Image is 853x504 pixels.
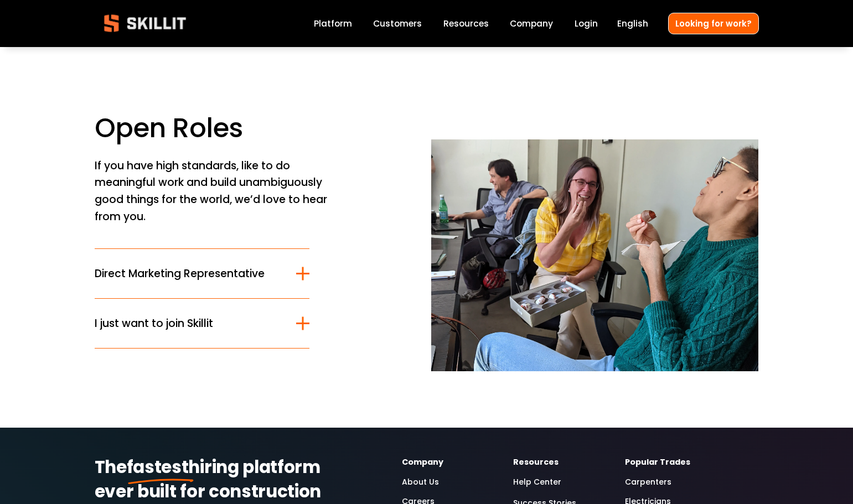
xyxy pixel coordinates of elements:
[617,16,648,31] div: language picker
[95,315,297,331] span: I just want to join Skillit
[668,13,759,34] a: Looking for work?
[443,17,489,30] span: Resources
[127,454,189,484] strong: fastest
[95,112,422,144] h1: Open Roles
[625,476,671,489] a: Carpenters
[513,476,561,489] a: Help Center
[625,456,690,470] strong: Popular Trades
[95,249,310,298] button: Direct Marketing Representative
[510,16,553,31] a: Company
[95,454,127,484] strong: The
[95,7,195,40] img: Skillit
[402,476,439,489] a: About Us
[443,16,489,31] a: folder dropdown
[314,16,352,31] a: Platform
[617,17,648,30] span: English
[95,299,310,348] button: I just want to join Skillit
[95,158,338,226] p: If you have high standards, like to do meaningful work and build unambiguously good things for th...
[513,456,559,470] strong: Resources
[402,456,443,470] strong: Company
[373,16,422,31] a: Customers
[575,16,598,31] a: Login
[95,266,297,282] span: Direct Marketing Representative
